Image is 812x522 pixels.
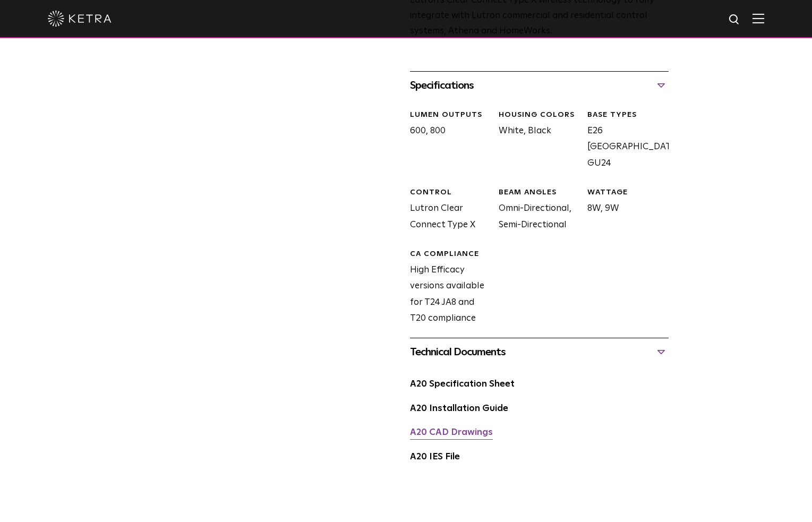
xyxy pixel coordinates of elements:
[491,187,579,233] div: Omni-Directional, Semi-Directional
[402,187,491,233] div: Lutron Clear Connect Type X
[410,404,508,413] a: A20 Installation Guide
[410,380,515,389] a: A20 Specification Sheet
[402,110,491,172] div: 600, 800
[491,110,579,172] div: White, Black
[402,249,491,327] div: High Efficacy versions available for T24 JA8 and T20 compliance
[410,452,460,461] a: A20 IES File
[499,187,579,198] div: BEAM ANGLES
[410,187,491,198] div: CONTROL
[410,77,669,94] div: Specifications
[587,187,668,198] div: WATTAGE
[410,428,493,437] a: A20 CAD Drawings
[410,110,491,121] div: LUMEN OUTPUTS
[579,187,668,233] div: 8W, 9W
[410,344,669,361] div: Technical Documents
[753,13,764,23] img: Hamburger%20Nav.svg
[728,13,741,27] img: search icon
[410,249,491,260] div: CA Compliance
[499,110,579,121] div: HOUSING COLORS
[48,11,112,27] img: ketra-logo-2019-white
[587,110,668,121] div: BASE TYPES
[579,110,668,172] div: E26 [GEOGRAPHIC_DATA], GU24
